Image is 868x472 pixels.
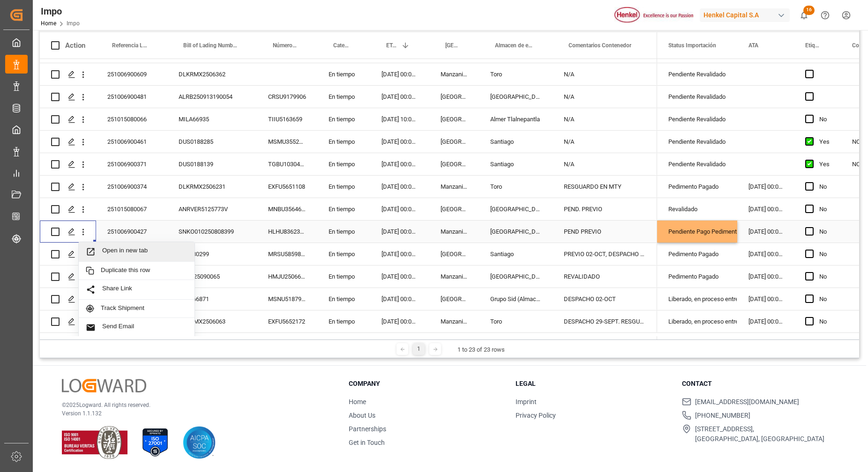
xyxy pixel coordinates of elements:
[349,412,375,419] a: About Us
[516,398,537,406] a: Imprint
[96,221,167,243] div: 251006900427
[370,176,429,198] div: [DATE] 00:00:00
[668,243,726,265] div: Pedimento Pagado
[737,198,794,220] div: [DATE] 00:00:00
[317,131,370,153] div: En tiempo
[553,108,657,130] div: N/A
[167,310,257,332] div: DLKRMX2506063
[516,412,556,419] a: Privacy Policy
[819,131,830,153] div: Yes
[65,41,85,50] div: Action
[96,176,167,198] div: 251006900374
[41,4,80,18] div: Impo
[668,86,726,108] div: Pendiente Revalidado
[317,86,370,108] div: En tiempo
[668,199,726,220] div: Revalidado
[429,198,479,220] div: [GEOGRAPHIC_DATA]
[668,288,726,310] div: Liberado, en proceso entrega
[553,265,657,288] div: REVALIDADO
[370,243,429,265] div: [DATE] 00:00:00
[96,153,167,175] div: 251006900371
[139,426,172,459] img: ISO 27001 Certification
[479,243,553,265] div: Santiago
[370,310,429,332] div: [DATE] 00:00:00
[737,243,794,265] div: [DATE] 00:00:00
[553,221,657,243] div: PEND PREVIO
[40,288,657,310] div: Press SPACE to select this row.
[62,401,325,409] p: © 2025 Logward. All rights reserved.
[819,109,830,130] div: No
[553,198,657,220] div: PEND. PREVIO
[668,176,726,198] div: Pedimento Pagado
[819,176,830,198] div: No
[370,108,429,130] div: [DATE] 10:00:00
[479,265,553,288] div: [GEOGRAPHIC_DATA]
[479,198,553,220] div: [GEOGRAPHIC_DATA]
[668,42,716,49] span: Status Importación
[370,288,429,310] div: [DATE] 00:00:00
[819,311,830,332] div: No
[479,86,553,108] div: [GEOGRAPHIC_DATA]
[317,288,370,310] div: En tiempo
[40,198,657,221] div: Press SPACE to select this row.
[40,63,657,86] div: Press SPACE to select this row.
[429,86,479,108] div: [GEOGRAPHIC_DATA]
[479,221,553,243] div: [GEOGRAPHIC_DATA]
[805,42,821,49] span: Etiquetado?
[553,86,657,108] div: N/A
[748,42,758,49] span: ATA
[553,153,657,175] div: N/A
[737,310,794,332] div: [DATE] 00:00:00
[167,198,257,220] div: ANRVER5125773V
[349,398,366,406] a: Home
[257,86,317,108] div: CRSU9179906
[349,425,386,433] a: Partnerships
[257,131,317,153] div: MSMU3552118
[819,221,830,243] div: No
[516,379,671,389] h3: Legal
[96,108,167,130] div: 251015080066
[370,131,429,153] div: [DATE] 00:00:00
[668,64,726,85] div: Pendiente Revalidado
[317,198,370,220] div: En tiempo
[553,63,657,85] div: N/A
[737,176,794,198] div: [DATE] 00:00:00
[815,5,836,26] button: Help Center
[479,108,553,130] div: Almer Tlalnepantla
[668,311,726,332] div: Liberado, en proceso entrega
[62,409,325,418] p: Version 1.1.132
[553,288,657,310] div: DESPACHO 02-OCT
[370,63,429,85] div: [DATE] 00:00:00
[495,42,533,49] span: Almacen de entrega
[167,86,257,108] div: ALRB250913190054
[167,108,257,130] div: MILA66935
[668,109,726,130] div: Pendiente Revalidado
[273,42,298,49] span: Número de Contenedor
[695,424,824,444] span: [STREET_ADDRESS], [GEOGRAPHIC_DATA], [GEOGRAPHIC_DATA]
[257,265,317,288] div: HMJU2506631
[317,176,370,198] div: En tiempo
[668,221,726,243] div: Pendiente Pago Pedimento
[167,176,257,198] div: DLKRMX2506231
[317,153,370,175] div: En tiempo
[40,243,657,265] div: Press SPACE to select this row.
[41,20,56,27] a: Home
[40,221,657,243] div: Press SPACE to select this row.
[183,42,237,49] span: Bill of Lading Number
[553,310,657,332] div: DESPACHO 29-SEPT. RESGUARDO MTY
[349,439,385,446] a: Get in Touch
[112,42,148,49] span: Referencia Leschaco
[479,310,553,332] div: Toro
[317,243,370,265] div: En tiempo
[317,108,370,130] div: En tiempo
[257,198,317,220] div: MNBU3564667
[479,131,553,153] div: Santiago
[668,154,726,175] div: Pendiente Revalidado
[819,243,830,265] div: No
[429,63,479,85] div: Manzanillo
